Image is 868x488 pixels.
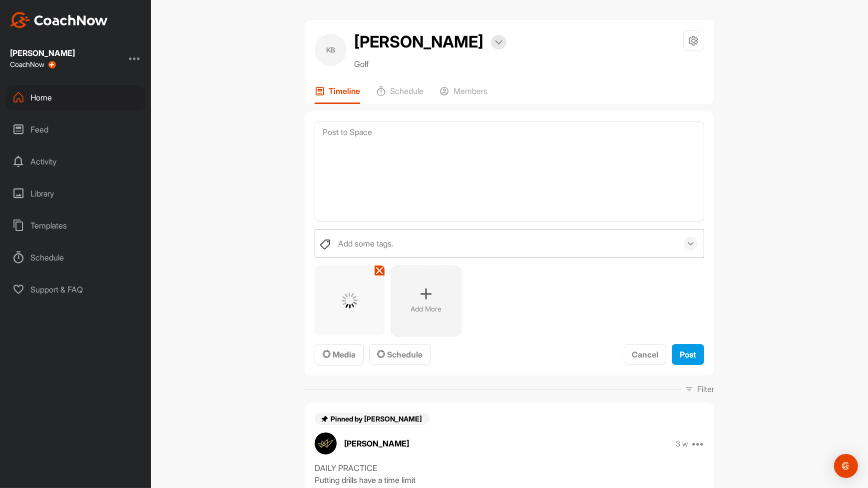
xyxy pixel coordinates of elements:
[344,437,409,449] p: [PERSON_NAME]
[624,344,666,365] button: Cancel
[315,344,364,365] button: Media
[5,277,146,302] div: Support & FAQ
[697,383,714,395] p: Filter
[10,49,75,57] div: [PERSON_NAME]
[369,344,431,365] button: Schedule
[329,86,360,96] p: Timeline
[834,454,858,478] div: Open Intercom Messenger
[10,60,56,68] div: CoachNow
[354,58,506,70] p: Golf
[5,245,146,270] div: Schedule
[5,181,146,206] div: Library
[342,292,358,308] img: G6gVgL6ErOh57ABN0eRmCEwV0I4iEi4d8EwaPGI0tHgoAbU4EAHFLEQAh+QQFCgALACwIAA4AGAASAAAEbHDJSesaOCdk+8xg...
[680,349,696,359] span: Post
[331,414,424,423] span: Pinned by [PERSON_NAME]
[338,237,394,249] div: Add some tags.
[315,34,347,66] div: KB
[5,213,146,238] div: Templates
[453,86,487,96] p: Members
[411,304,441,314] p: Add More
[672,344,704,365] button: Post
[315,432,337,454] img: avatar
[676,439,689,449] p: 3 w
[323,349,356,359] span: Media
[377,349,423,359] span: Schedule
[390,86,424,96] p: Schedule
[495,40,502,45] img: arrow-down
[354,30,483,54] h2: [PERSON_NAME]
[632,349,658,359] span: Cancel
[5,149,146,174] div: Activity
[321,415,329,423] img: pin
[5,117,146,142] div: Feed
[5,85,146,110] div: Home
[10,12,108,28] img: CoachNow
